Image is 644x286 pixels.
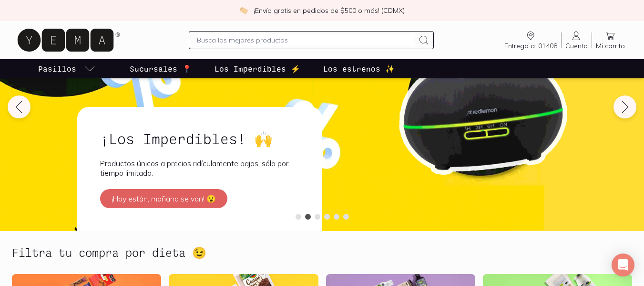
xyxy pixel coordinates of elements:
a: Los estrenos ✨ [321,59,397,78]
a: Sucursales 📍 [128,59,194,78]
p: Los estrenos ✨ [323,63,395,74]
p: Sucursales 📍 [130,63,192,74]
span: Cuenta [565,42,588,50]
a: Cuenta [562,30,592,50]
a: pasillo-todos-link [36,59,97,78]
p: Pasillos [38,63,76,74]
span: Entrega a: 01408 [504,42,557,50]
p: Los Imperdibles ⚡️ [215,63,300,74]
input: Busca los mejores productos [197,34,415,46]
h2: ¡Los Imperdibles! 🙌 [100,130,299,147]
p: Productos únicos a precios ridículamente bajos, sólo por tiempo limitado. [100,159,299,178]
div: Open Intercom Messenger [612,254,634,276]
a: ¡Los Imperdibles! 🙌Productos únicos a precios ridículamente bajos, sólo por tiempo limitado.¡Hoy ... [77,107,322,231]
p: ¡Envío gratis en pedidos de $500 o más! (CDMX) [254,6,405,15]
h2: Filtra tu compra por dieta 😉 [12,246,206,259]
span: Mi carrito [596,42,625,50]
button: ¡Hoy están, mañana se van! 😮 [100,189,227,208]
a: Los Imperdibles ⚡️ [213,59,302,78]
a: Entrega a: 01408 [501,30,561,50]
img: check [239,6,248,15]
a: Mi carrito [592,30,629,50]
